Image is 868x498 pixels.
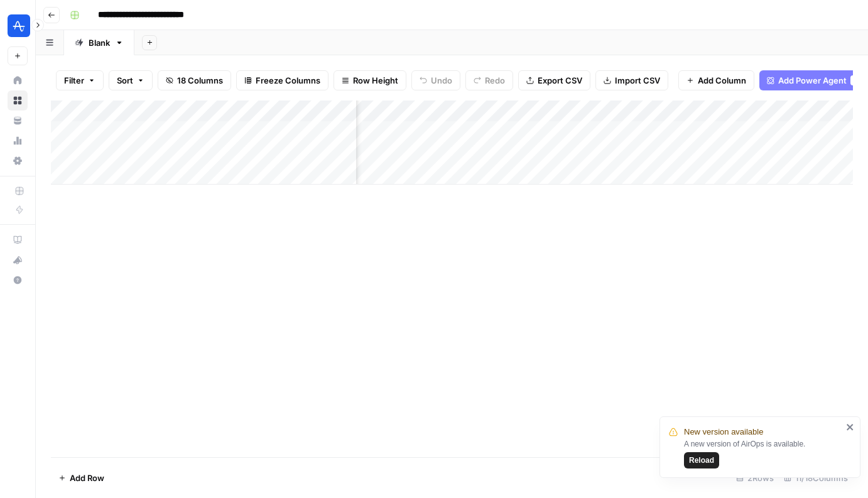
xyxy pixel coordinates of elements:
span: Undo [431,74,452,87]
span: Export CSV [538,74,582,87]
span: Sort [117,74,133,87]
span: Freeze Columns [256,74,320,87]
a: Blank [64,30,134,55]
button: Sort [109,70,153,90]
button: Reload [684,452,719,468]
button: Add Column [678,70,754,90]
button: Workspace: Amplitude [8,10,28,41]
a: Home [8,70,28,90]
span: Import CSV [615,74,660,87]
span: Filter [64,74,84,87]
a: Browse [8,90,28,111]
div: A new version of AirOps is available. [684,438,842,468]
span: Add Power Agent [778,74,847,87]
span: Add Row [70,472,104,484]
div: 1 [850,75,860,85]
a: Settings [8,151,28,171]
a: Your Data [8,111,28,131]
button: Freeze Columns [236,70,328,90]
button: Row Height [334,70,406,90]
button: Undo [411,70,460,90]
button: close [846,422,855,432]
button: Add Power Agent1 [759,70,865,90]
button: Redo [465,70,513,90]
span: Add Column [698,74,746,87]
a: AirOps Academy [8,230,28,250]
button: Export CSV [518,70,590,90]
div: 11/18 Columns [779,468,853,488]
span: Row Height [353,74,398,87]
span: 18 Columns [177,74,223,87]
div: 2 Rows [731,468,779,488]
span: Redo [485,74,505,87]
img: Amplitude Logo [8,14,30,37]
button: 18 Columns [158,70,231,90]
button: Import CSV [595,70,668,90]
button: Help + Support [8,270,28,290]
div: What's new? [8,251,27,269]
span: Reload [689,455,714,466]
button: Add Row [51,468,112,488]
a: Usage [8,131,28,151]
button: What's new? [8,250,28,270]
span: New version available [684,426,763,438]
div: Blank [89,36,110,49]
button: Filter [56,70,104,90]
